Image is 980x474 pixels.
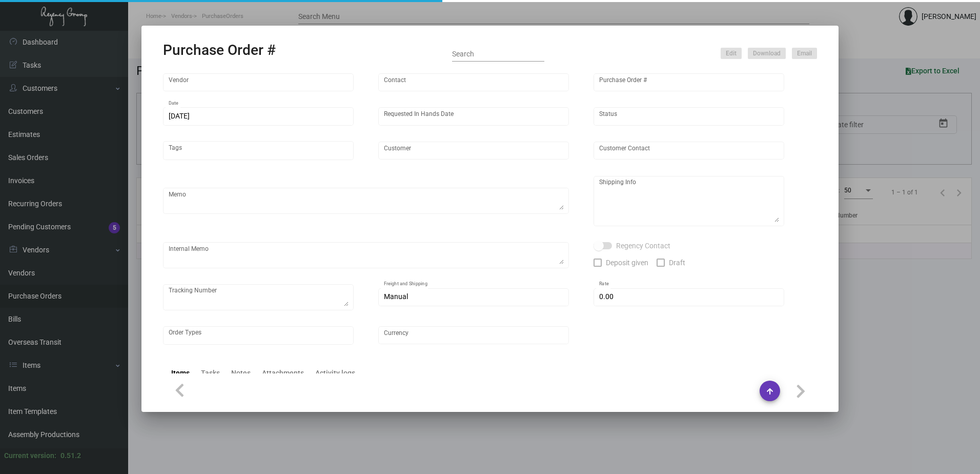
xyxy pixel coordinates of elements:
[726,49,737,58] span: Edit
[262,368,304,379] div: Attachments
[748,48,786,59] button: Download
[171,368,190,379] div: Items
[616,240,670,252] span: Regency Contact
[231,368,251,379] div: Notes
[606,256,648,269] span: Deposit given
[201,368,220,379] div: Tasks
[315,368,355,379] div: Activity logs
[4,450,56,461] div: Current version:
[753,49,781,58] span: Download
[60,450,81,461] div: 0.51.2
[163,42,276,59] h2: Purchase Order #
[721,48,742,59] button: Edit
[669,256,685,269] span: Draft
[797,49,812,58] span: Email
[792,48,817,59] button: Email
[384,292,408,301] span: Manual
